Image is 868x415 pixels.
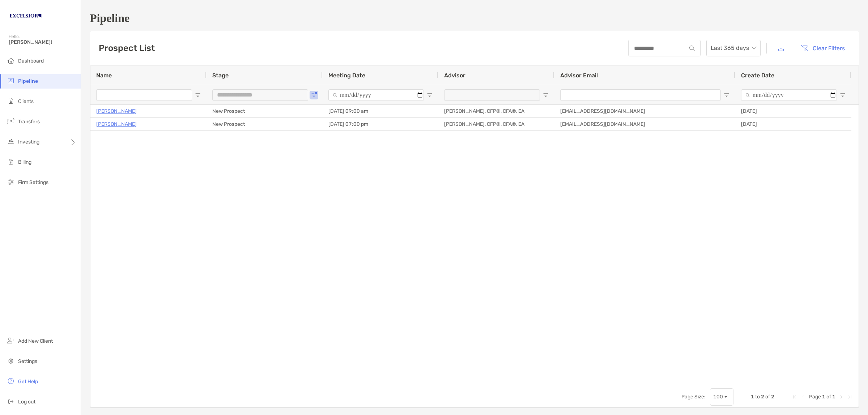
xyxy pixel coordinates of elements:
[735,118,851,131] div: [DATE]
[765,394,770,400] span: of
[711,40,756,56] span: Last 365 days
[96,120,137,129] a: [PERSON_NAME]
[735,105,851,117] div: [DATE]
[822,394,825,400] span: 1
[323,118,438,131] div: [DATE] 07:00 pm
[560,89,721,101] input: Advisor Email Filter Input
[832,394,835,400] span: 1
[96,72,112,79] span: Name
[18,159,31,165] span: Billing
[689,46,695,51] img: input icon
[741,89,837,101] input: Create Date Filter Input
[840,92,846,98] button: Open Filter Menu
[795,40,850,56] button: Clear Filters
[838,394,844,400] div: Next Page
[792,394,797,400] div: First Page
[18,179,48,185] span: Firm Settings
[771,394,774,400] span: 2
[7,336,15,345] img: add_new_client icon
[7,157,15,166] img: billing icon
[710,388,733,406] div: Page Size
[427,92,433,98] button: Open Filter Menu
[444,72,465,79] span: Advisor
[18,378,38,385] span: Get Help
[751,394,754,400] span: 1
[9,39,76,45] span: [PERSON_NAME]!
[96,89,192,101] input: Name Filter Input
[438,118,554,131] div: [PERSON_NAME], CFP®, CFA®, EA
[9,3,42,29] img: Zoe Logo
[323,105,438,117] div: [DATE] 09:00 am
[207,105,323,117] div: New Prospect
[18,78,38,84] span: Pipeline
[328,89,424,101] input: Meeting Date Filter Input
[7,377,15,385] img: get-help icon
[18,58,44,64] span: Dashboard
[18,358,37,364] span: Settings
[7,117,15,125] img: transfers icon
[755,394,760,400] span: to
[7,397,15,406] img: logout icon
[554,118,735,131] div: [EMAIL_ADDRESS][DOMAIN_NAME]
[96,107,137,116] a: [PERSON_NAME]
[713,394,723,400] div: 100
[7,356,15,365] img: settings icon
[7,177,15,186] img: firm-settings icon
[18,98,34,104] span: Clients
[741,72,774,79] span: Create Date
[809,394,821,400] span: Page
[438,105,554,117] div: [PERSON_NAME], CFP®, CFA®, EA
[195,92,201,98] button: Open Filter Menu
[7,56,15,65] img: dashboard icon
[99,43,155,53] h3: Prospect List
[18,139,39,145] span: Investing
[554,105,735,117] div: [EMAIL_ADDRESS][DOMAIN_NAME]
[761,394,764,400] span: 2
[724,92,729,98] button: Open Filter Menu
[311,92,317,98] button: Open Filter Menu
[207,118,323,131] div: New Prospect
[7,76,15,85] img: pipeline icon
[847,394,853,400] div: Last Page
[800,394,806,400] div: Previous Page
[560,72,598,79] span: Advisor Email
[7,137,15,146] img: investing icon
[543,92,549,98] button: Open Filter Menu
[826,394,831,400] span: of
[212,72,229,79] span: Stage
[18,399,35,405] span: Log out
[18,338,53,344] span: Add New Client
[7,97,15,105] img: clients icon
[681,394,706,400] div: Page Size:
[328,72,365,79] span: Meeting Date
[18,119,40,125] span: Transfers
[90,12,859,25] h1: Pipeline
